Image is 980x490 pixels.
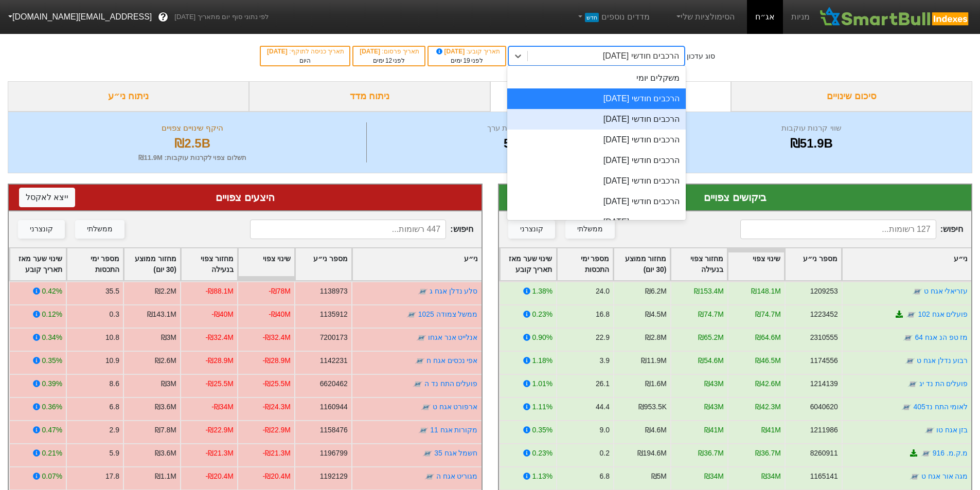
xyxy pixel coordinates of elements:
div: 9.0 [599,425,609,435]
div: ₪1.6M [645,378,666,389]
div: 0.23% [532,309,552,320]
img: tase link [415,356,425,366]
button: ממשלתי [565,220,615,239]
span: 19 [463,57,470,64]
div: ₪41M [761,425,780,435]
div: ₪54.6M [698,355,724,366]
a: בזן אגח טו [936,426,968,434]
div: 16.8 [595,309,609,320]
div: 1209253 [810,286,838,297]
div: 6620462 [320,378,348,389]
a: מ.ק.מ. 916 [932,449,968,457]
div: ביקושים והיצעים צפויים [490,81,732,112]
div: ₪7.8M [155,425,176,435]
div: 7200173 [320,332,348,343]
div: 0.90% [532,332,552,343]
div: ₪953.5K [638,402,666,412]
a: מז טפ הנ אגח 64 [915,333,968,341]
span: חדש [585,13,599,22]
div: ₪143.1M [147,309,176,320]
div: 1211986 [810,425,838,435]
div: ביקושים צפויים [509,190,961,205]
div: 1223452 [810,309,838,320]
div: ₪2.6M [155,355,176,366]
a: רבוע נדלן אגח ט [916,356,968,365]
div: 0.34% [42,332,62,343]
div: 1158476 [320,425,348,435]
a: אנלייט אנר אגחו [428,333,478,341]
div: הרכבים חודשי [DATE] [507,191,686,212]
div: 35.5 [105,286,119,297]
input: 447 רשומות... [250,220,446,239]
div: לפני ימים [434,56,500,65]
div: לפני ימים [359,56,419,65]
a: לאומי התח נד405 [913,403,968,411]
div: 1174556 [810,355,838,366]
div: הרכבים חודשי [DATE] [507,109,686,130]
div: ממשלתי [577,224,603,235]
img: tase link [416,333,426,343]
div: 10.8 [105,332,119,343]
div: ₪4.5M [645,309,666,320]
div: 6040620 [810,402,838,412]
div: ₪43M [704,402,723,412]
div: 2310555 [810,332,838,343]
div: -₪34M [211,402,234,412]
div: 3.9 [599,355,609,366]
div: Toggle SortBy [614,248,670,280]
div: 44.4 [595,402,609,412]
div: -₪22.9M [206,425,234,435]
div: משקלים יומי [507,68,686,88]
div: Toggle SortBy [842,248,971,280]
div: -₪78M [269,286,291,297]
div: 1214139 [810,378,838,389]
div: -₪32.4M [263,332,291,343]
div: 1.01% [532,378,552,389]
img: tase link [413,379,423,389]
div: ₪42.3M [755,402,781,412]
div: 6.8 [599,471,609,482]
div: Toggle SortBy [785,248,841,280]
div: -₪24.3M [263,402,291,412]
a: פועלים התח נד ה [424,379,478,388]
img: tase link [903,333,913,343]
img: tase link [907,379,917,389]
img: tase link [912,286,922,297]
div: 0.42% [42,286,62,297]
div: ₪41M [704,425,723,435]
div: ₪4.6M [645,425,666,435]
div: ₪148.1M [751,286,780,297]
div: -₪22.9M [263,425,291,435]
span: [DATE] [267,48,289,55]
div: ₪2.8M [645,332,666,343]
div: ₪74.7M [698,309,724,320]
div: 17.8 [105,471,119,482]
img: tase link [424,471,435,482]
div: היקף שינויים צפויים [21,122,364,134]
a: מקורות אגח 11 [430,426,477,434]
div: ₪34M [704,471,723,482]
div: 1196799 [320,448,348,459]
div: היצעים צפויים [19,190,471,205]
div: 10.9 [105,355,119,366]
div: מספר ניירות ערך [369,122,658,134]
div: Toggle SortBy [671,248,727,280]
div: -₪20.4M [206,471,234,482]
div: 1192129 [320,471,348,482]
div: תאריך כניסה לתוקף : [266,47,344,56]
div: ₪194.6M [637,448,666,459]
div: ₪64.6M [755,332,781,343]
div: ₪36.7M [755,448,781,459]
a: אפי נכסים אגח ח [426,356,478,365]
span: [DATE] [435,48,467,55]
div: -₪28.9M [206,355,234,366]
div: הרכבים חודשי [DATE] [507,171,686,191]
div: ₪3.6M [155,402,176,412]
div: תאריך קובע : [434,47,500,56]
div: ניתוח מדד [249,81,490,112]
div: Toggle SortBy [728,248,784,280]
div: Toggle SortBy [181,248,237,280]
div: סוג עדכון [687,51,715,62]
div: Toggle SortBy [295,248,351,280]
div: 1165141 [810,471,838,482]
